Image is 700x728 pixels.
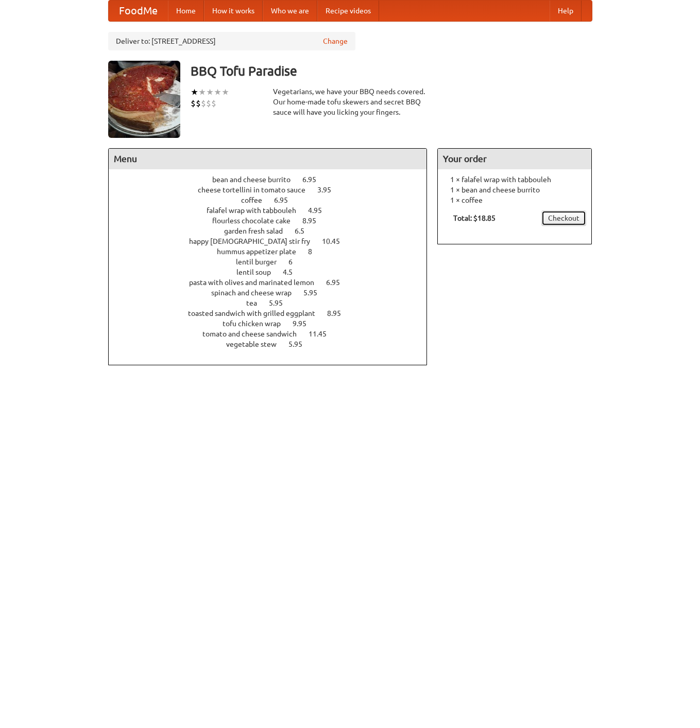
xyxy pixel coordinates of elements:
[236,268,312,276] a: lentil soup 4.5
[550,1,582,21] a: Help
[263,1,317,21] a: Who we are
[217,247,331,256] a: hummus appetizer plate 8
[109,149,427,169] h4: Menu
[443,185,586,195] li: 1 × bean and cheese burrito
[212,217,301,225] span: flourless chocolate cake
[109,1,168,21] a: FoodMe
[189,237,359,245] a: happy [DEMOGRAPHIC_DATA] stir fry 10.45
[283,268,303,276] span: 4.5
[217,247,306,256] span: hummus appetizer plate
[202,330,346,338] a: tomato and cheese sandwich 11.45
[168,1,204,21] a: Home
[241,196,307,204] a: coffee 6.95
[223,319,291,328] span: tofu chicken wrap
[288,258,303,266] span: 6
[303,289,328,297] span: 5.95
[224,227,293,235] span: garden fresh salad
[308,247,322,256] span: 8
[211,289,336,297] a: spinach and cheese wrap 5.95
[236,258,287,266] span: lentil burger
[198,86,206,98] li: ★
[189,237,320,245] span: happy [DEMOGRAPHIC_DATA] stir fry
[224,227,323,235] a: garden fresh salad 6.5
[214,86,221,98] li: ★
[212,175,335,184] a: bean and cheese burrito 6.95
[241,196,272,204] span: coffee
[204,1,263,21] a: How it works
[191,86,198,98] li: ★
[317,186,342,194] span: 3.95
[317,1,379,21] a: Recipe videos
[223,319,326,328] a: tofu chicken wrap 9.95
[443,174,586,185] li: 1 × falafel wrap with tabbouleh
[206,86,214,98] li: ★
[189,278,325,287] span: pasta with olives and marinated lemon
[326,278,350,287] span: 6.95
[302,175,327,184] span: 6.95
[188,309,360,317] a: toasted sandwich with grilled eggplant 8.95
[269,299,293,307] span: 5.95
[207,206,341,215] a: falafel wrap with tabbouleh 4.95
[206,98,211,109] li: $
[211,289,302,297] span: spinach and cheese wrap
[226,340,321,348] a: vegetable stew 5.95
[541,210,586,226] a: Checkout
[295,227,315,235] span: 6.5
[236,258,312,266] a: lentil burger 6
[226,340,287,348] span: vegetable stew
[189,278,359,287] a: pasta with olives and marinated lemon 6.95
[198,186,350,194] a: cheese tortellini in tomato sauce 3.95
[274,196,298,204] span: 6.95
[322,237,350,245] span: 10.45
[108,61,180,138] img: angular.jpg
[198,186,316,194] span: cheese tortellini in tomato sauce
[196,98,201,109] li: $
[108,32,355,50] div: Deliver to: [STREET_ADDRESS]
[212,217,335,225] a: flourless chocolate cake 8.95
[327,309,351,317] span: 8.95
[191,61,592,81] h3: BBQ Tofu Paradise
[201,98,206,109] li: $
[309,330,337,338] span: 11.45
[211,98,216,109] li: $
[191,98,196,109] li: $
[438,149,591,169] h4: Your order
[246,299,302,307] a: tea 5.95
[188,309,326,317] span: toasted sandwich with grilled eggplant
[202,330,307,338] span: tomato and cheese sandwich
[293,319,317,328] span: 9.95
[288,340,313,348] span: 5.95
[453,214,496,222] b: Total: $18.85
[308,206,332,215] span: 4.95
[212,175,301,184] span: bean and cheese burrito
[323,36,348,46] a: Change
[273,86,428,117] div: Vegetarians, we have your BBQ needs covered. Our home-made tofu skewers and secret BBQ sauce will...
[443,195,586,205] li: 1 × coffee
[236,268,281,276] span: lentil soup
[302,217,327,225] span: 8.95
[221,86,229,98] li: ★
[246,299,267,307] span: tea
[207,206,306,215] span: falafel wrap with tabbouleh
